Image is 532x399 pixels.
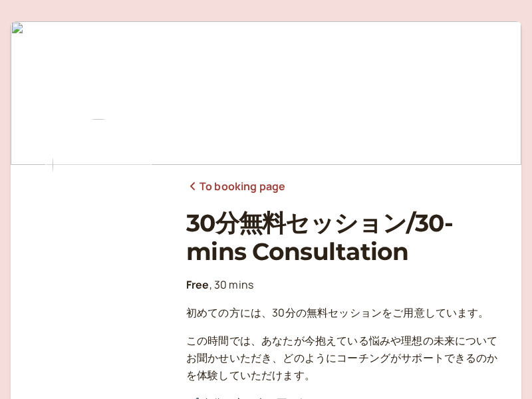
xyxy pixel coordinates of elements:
p: , 30 mins [186,277,500,294]
h1: 30分無料セッション/30-mins Consultation [186,209,500,266]
a: To booking page [186,178,285,196]
p: この時間では、あなたが今抱えている悩みや理想の未来についてお聞かせいただき、どのようにコーチングがサポートできるのかを体験していただけます。 [186,332,500,384]
b: Free [186,277,209,292]
p: 初めての方には、30分の無料セッションをご用意しています。 [186,305,500,322]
